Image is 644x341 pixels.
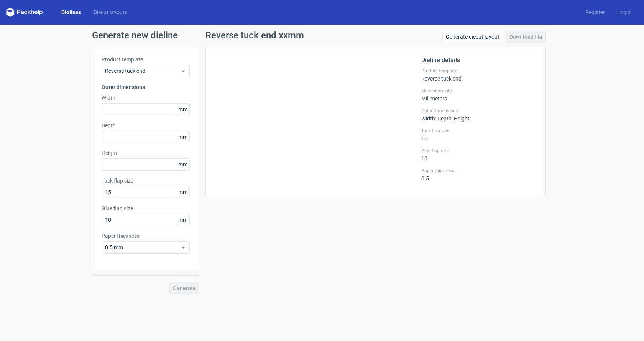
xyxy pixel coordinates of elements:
[102,122,190,129] label: Depth
[421,168,536,174] label: Paper thickness
[176,159,189,170] span: mm
[102,149,190,157] label: Height
[102,94,190,102] label: Width
[453,115,471,122] span: , Height :
[421,108,536,114] label: Outer Dimensions
[579,8,611,16] a: Register
[205,31,304,40] h1: Reverse tuck end xxmm
[421,56,536,65] h2: Dieline details
[421,115,436,122] span: Width :
[102,83,190,91] h3: Outer dimensions
[176,214,189,226] span: mm
[421,148,536,154] label: Glue flap size
[87,8,133,16] a: Diecut layouts
[421,168,536,181] div: 0.5
[176,186,189,198] span: mm
[55,8,87,16] a: Dielines
[102,177,190,185] label: Tuck flap size
[102,204,190,212] label: Glue flap size
[442,31,503,43] a: Generate diecut layout
[102,56,190,63] label: Product template
[421,88,536,94] label: Measurements
[102,232,190,240] label: Paper thickness
[421,88,536,102] div: Millimeters
[92,31,552,40] h1: Generate new dieline
[611,8,638,16] a: Log in
[421,68,536,82] div: Reverse tuck end
[105,244,181,251] span: 0.5 mm
[176,104,189,115] span: mm
[176,131,189,143] span: mm
[421,128,536,134] label: Tuck flap size
[105,67,181,75] span: Reverse tuck end
[421,148,536,161] div: 10
[436,115,453,122] span: , Depth :
[421,68,536,74] label: Product template
[421,128,536,142] div: 15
